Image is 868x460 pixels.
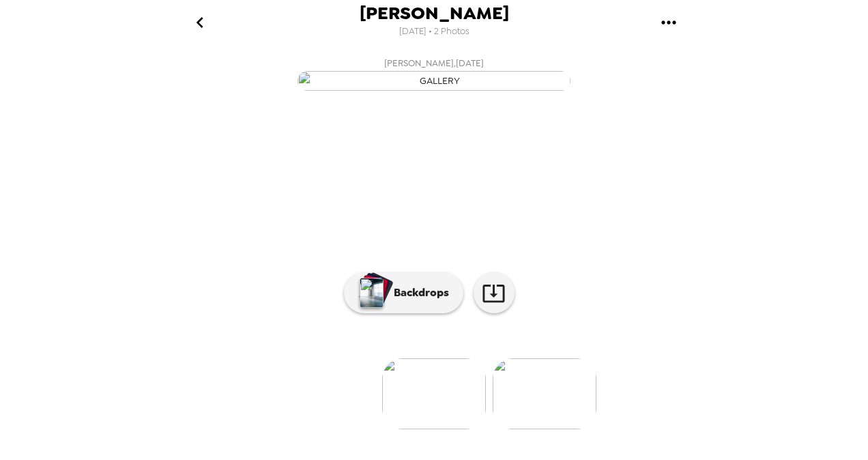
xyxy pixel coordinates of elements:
span: [PERSON_NAME] , [DATE] [384,55,484,71]
span: [DATE] • 2 Photos [399,23,469,41]
p: Backdrops [387,285,449,301]
button: Backdrops [344,272,463,313]
img: gallery [493,358,596,429]
span: [PERSON_NAME] [360,4,509,23]
img: gallery [298,71,570,91]
img: gallery [382,358,486,429]
button: [PERSON_NAME],[DATE] [161,51,707,95]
